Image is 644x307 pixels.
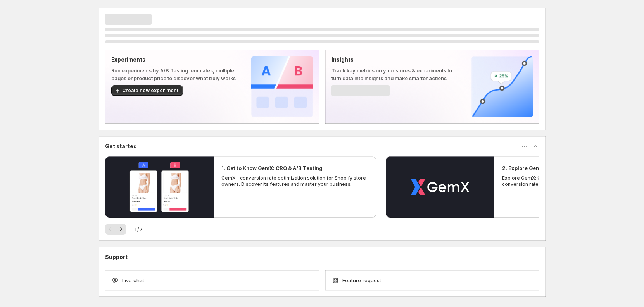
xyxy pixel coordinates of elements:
[122,276,144,284] span: Live chat
[111,56,239,63] p: Experiments
[386,156,494,218] button: Play video
[105,142,137,150] h3: Get started
[221,164,323,172] h2: 1. Get to Know GemX: CRO & A/B Testing
[251,56,313,117] img: Experiments
[111,67,239,82] p: Run experiments by A/B Testing templates, multiple pages or product price to discover what truly ...
[122,87,178,94] span: Create new experiment
[116,224,126,235] button: Next
[111,85,183,96] button: Create new experiment
[105,253,128,261] h3: Support
[471,56,533,117] img: Insights
[105,156,214,218] button: Play video
[105,224,126,235] nav: Pagination
[331,56,459,63] p: Insights
[134,225,142,233] span: 1 / 2
[221,175,369,187] p: GemX - conversion rate optimization solution for Shopify store owners. Discover its features and ...
[331,67,459,82] p: Track key metrics on your stores & experiments to turn data into insights and make smarter actions
[502,164,622,172] h2: 2. Explore GemX: CRO & A/B Testing Use Cases
[342,276,381,284] span: Feature request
